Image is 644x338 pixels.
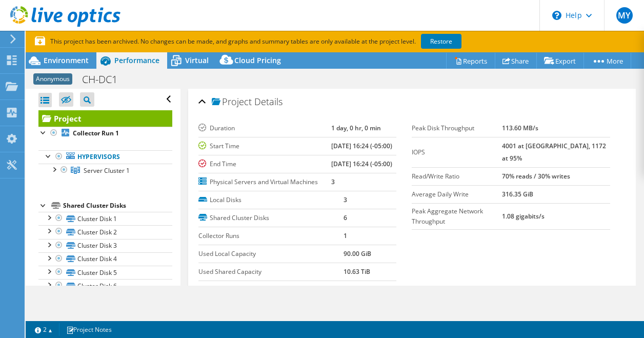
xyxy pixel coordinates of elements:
[344,213,347,222] b: 6
[536,53,584,69] a: Export
[331,124,381,132] b: 1 day, 0 hr, 0 min
[331,177,335,186] b: 3
[344,249,371,258] b: 90.00 GiB
[344,195,347,204] b: 3
[38,150,172,164] a: Hypervisors
[38,252,172,266] a: Cluster Disk 4
[114,55,159,65] span: Performance
[198,249,344,259] label: Used Local Capacity
[412,123,502,133] label: Peak Disk Throughput
[44,55,89,65] span: Environment
[502,142,606,163] b: 4001 at [GEOGRAPHIC_DATA], 1172 at 95%
[583,53,631,69] a: More
[38,279,172,292] a: Cluster Disk 6
[84,166,130,175] span: Server Cluster 1
[234,55,281,65] span: Cloud Pricing
[38,225,172,238] a: Cluster Disk 2
[38,239,172,252] a: Cluster Disk 3
[63,200,172,212] div: Shared Cluster Disks
[412,189,502,200] label: Average Daily Write
[59,323,119,336] a: Project Notes
[254,95,283,108] span: Details
[198,159,332,169] label: End Time
[198,231,344,241] label: Collector Runs
[502,212,545,221] b: 1.08 gigabits/s
[412,206,502,227] label: Peak Aggregate Network Throughput
[198,177,332,187] label: Physical Servers and Virtual Machines
[331,142,392,150] b: [DATE] 16:24 (-05:00)
[212,97,252,107] span: Project
[198,141,332,151] label: Start Time
[412,171,502,182] label: Read/Write Ratio
[38,212,172,225] a: Cluster Disk 1
[198,123,332,133] label: Duration
[185,55,209,65] span: Virtual
[198,195,344,205] label: Local Disks
[33,73,72,85] span: Anonymous
[495,53,537,69] a: Share
[446,53,495,69] a: Reports
[412,147,502,157] label: IOPS
[38,110,172,127] a: Project
[502,190,533,198] b: 316.35 GiB
[38,127,172,140] a: Collector Run 1
[344,231,347,240] b: 1
[38,266,172,279] a: Cluster Disk 5
[28,323,59,336] a: 2
[38,164,172,177] a: Server Cluster 1
[77,74,133,85] h1: CH-DC1
[35,36,537,47] p: This project has been archived. No changes can be made, and graphs and summary tables are only av...
[502,124,538,132] b: 113.60 MB/s
[502,172,570,181] b: 70% reads / 30% writes
[616,7,633,24] span: MY
[198,267,344,277] label: Used Shared Capacity
[331,160,392,168] b: [DATE] 16:24 (-05:00)
[198,213,344,223] label: Shared Cluster Disks
[552,11,561,20] svg: \n
[73,129,119,137] b: Collector Run 1
[421,34,461,49] a: Restore
[344,267,370,276] b: 10.63 TiB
